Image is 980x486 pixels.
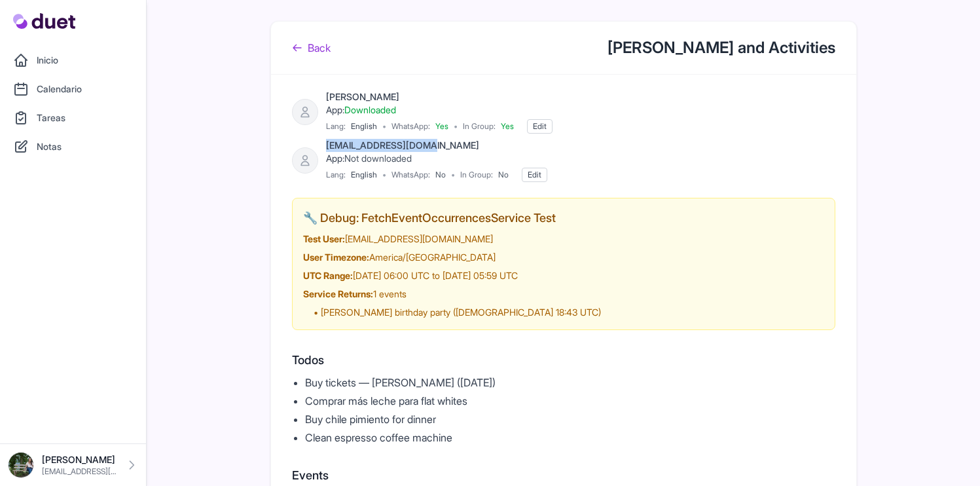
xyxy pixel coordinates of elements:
span: In Group: [460,170,493,180]
li: Clean espresso coffee machine [305,430,835,445]
a: Calendario [8,76,138,102]
div: • [PERSON_NAME] birthday party ([DEMOGRAPHIC_DATA] 18:43 UTC) [314,306,824,319]
a: Inicio [8,47,138,73]
div: [EMAIL_ADDRESS][DOMAIN_NAME] [303,233,824,246]
a: Edit [527,119,553,134]
span: Downloaded [344,104,396,115]
span: Lang: [326,170,346,180]
h2: Todos [292,351,835,369]
span: WhatsApp: [391,170,430,180]
strong: UTC Range: [303,270,353,281]
div: America/[GEOGRAPHIC_DATA] [303,251,824,264]
span: • [451,170,455,180]
span: In Group: [463,121,496,132]
strong: User Timezone: [303,252,369,263]
strong: Test User: [303,233,345,244]
span: • [454,121,458,132]
a: Edit [522,168,547,182]
div: [EMAIL_ADDRESS][DOMAIN_NAME] [326,139,547,152]
a: [PERSON_NAME] [EMAIL_ADDRESS][DOMAIN_NAME] [8,452,138,478]
span: No [435,170,446,180]
div: [DATE] 06:00 UTC to [DATE] 05:59 UTC [303,269,824,282]
span: English [351,170,377,180]
span: • [382,121,386,132]
li: Buy tickets — [PERSON_NAME] ([DATE]) [305,375,835,390]
h2: 🔧 Debug: FetchEventOccurrencesService Test [303,209,824,227]
strong: Service Returns: [303,288,373,299]
span: Yes [501,121,514,132]
img: DSC08576_Original.jpeg [8,452,34,478]
a: Back [292,40,331,56]
span: • [382,170,386,180]
h2: Events [292,466,835,485]
a: Notas [8,134,138,160]
p: [PERSON_NAME] [42,453,117,466]
span: No [498,170,509,180]
div: 1 events [303,288,824,301]
div: App: [326,103,553,117]
a: Tareas [8,105,138,131]
div: [PERSON_NAME] [326,90,553,103]
li: Comprar más leche para flat whites [305,393,835,409]
span: English [351,121,377,132]
span: Not downloaded [344,153,412,164]
span: WhatsApp: [391,121,430,132]
h1: [PERSON_NAME] and Activities [608,37,835,58]
span: Yes [435,121,448,132]
li: Buy chile pimiento for dinner [305,411,835,427]
div: App: [326,152,547,165]
span: Lang: [326,121,346,132]
p: [EMAIL_ADDRESS][DOMAIN_NAME] [42,466,117,477]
